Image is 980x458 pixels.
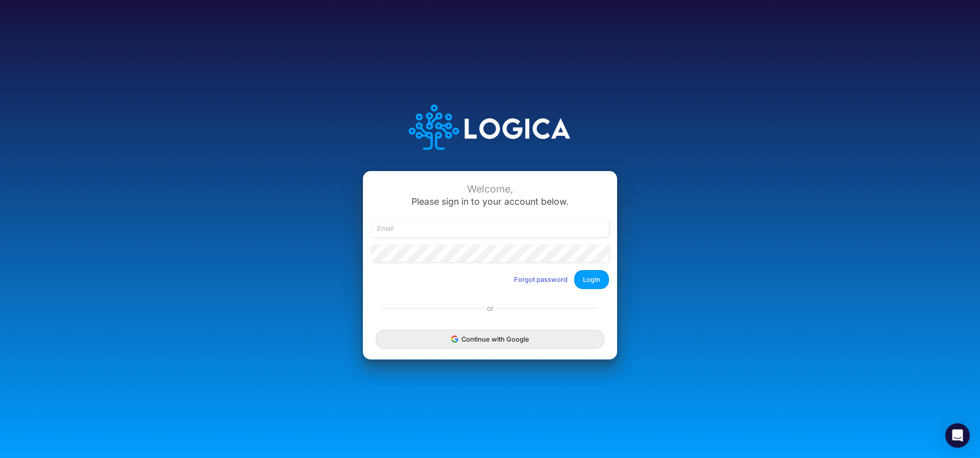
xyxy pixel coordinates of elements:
[574,270,609,289] button: Login
[371,220,609,237] input: Email
[371,183,609,195] div: Welcome,
[945,423,970,448] div: Open Intercom Messenger
[376,330,604,349] button: Continue with Google
[411,196,569,207] span: Please sign in to your account below.
[507,271,574,288] button: Forgot password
